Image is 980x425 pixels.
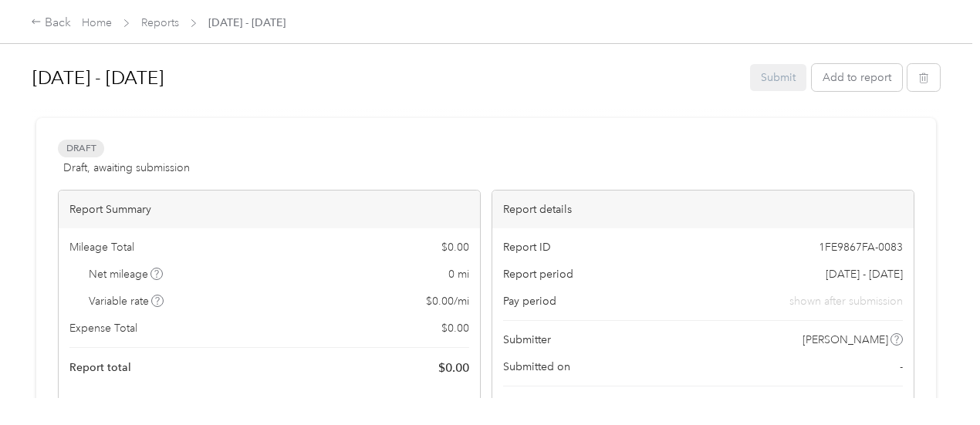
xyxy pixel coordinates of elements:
[69,359,131,376] span: Report total
[441,320,469,336] span: $ 0.00
[89,293,164,309] span: Variable rate
[503,293,556,309] span: Pay period
[208,15,286,31] span: [DATE] - [DATE]
[789,293,903,309] span: shown after submission
[826,266,903,282] span: [DATE] - [DATE]
[503,266,573,282] span: Report period
[492,191,914,228] div: Report details
[69,320,137,336] span: Expense Total
[141,16,179,29] a: Reports
[503,359,570,375] span: Submitted on
[59,191,480,228] div: Report Summary
[426,293,469,309] span: $ 0.00 / mi
[89,266,164,282] span: Net mileage
[894,339,980,425] iframe: Everlance-gr Chat Button Frame
[32,59,739,96] h1: Aug 16 - 31, 2025
[819,239,903,255] span: 1FE9867FA-0083
[503,397,556,413] span: Approvers
[31,14,71,32] div: Back
[438,359,469,377] span: $ 0.00
[812,64,902,91] button: Add to report
[441,239,469,255] span: $ 0.00
[63,160,190,176] span: Draft, awaiting submission
[69,239,134,255] span: Mileage Total
[82,16,112,29] a: Home
[503,332,551,348] span: Submitter
[58,140,104,157] span: Draft
[448,266,469,282] span: 0 mi
[803,332,888,348] span: [PERSON_NAME]
[503,239,551,255] span: Report ID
